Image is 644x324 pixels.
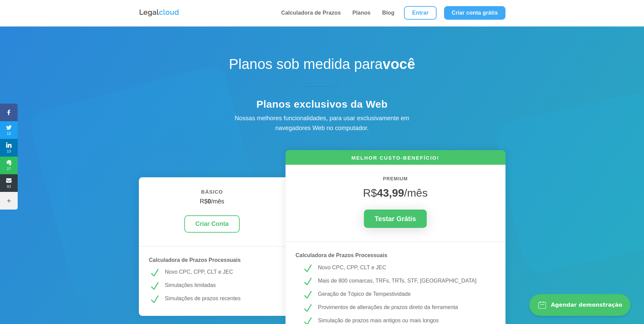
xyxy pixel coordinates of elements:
[203,56,441,76] h1: Planos sob medida para
[318,276,489,285] p: Mais de 800 comarcas, TRFs, TRTs, STF, [GEOGRAPHIC_DATA]
[207,198,211,205] strong: 0
[203,98,441,114] h4: Planos exclusivos da Web
[149,268,160,278] span: N
[149,294,160,305] span: N
[149,281,160,292] span: N
[302,276,313,287] span: N
[404,6,437,20] a: Entrar
[184,215,239,233] a: Criar Conta
[149,198,275,209] h4: R$ /mês
[318,263,489,272] p: Novo CPC, CPP, CLT e JEC
[302,263,313,274] span: N
[139,8,180,17] img: Logo da Legalcloud
[296,175,495,186] h6: PREMIUM
[165,268,275,276] p: Novo CPC, CPP, CLT e JEC
[318,303,489,312] p: Provimentos de alterações de prazos direto da ferramenta
[149,187,275,200] h6: BÁSICO
[165,281,275,290] p: Simulações limitadas
[444,6,505,20] a: Criar conta grátis
[286,154,505,165] h6: MELHOR CUSTO-BENEFÍCIO!
[302,290,313,301] span: N
[296,252,387,258] strong: Calculadora de Prazos Processuais
[363,187,427,199] span: R$ /mês
[220,113,424,133] div: Nossas melhores funcionalidades, para usar exclusivamente em navegadores Web no computador.
[377,187,404,199] strong: 43,99
[318,290,489,299] p: Geração de Tópico de Tempestividade
[364,210,427,228] a: Testar Grátis
[165,294,275,303] p: Simulações de prazos recentes
[383,56,415,72] strong: você
[302,303,313,314] span: N
[149,257,241,263] strong: Calculadora de Prazos Processuais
